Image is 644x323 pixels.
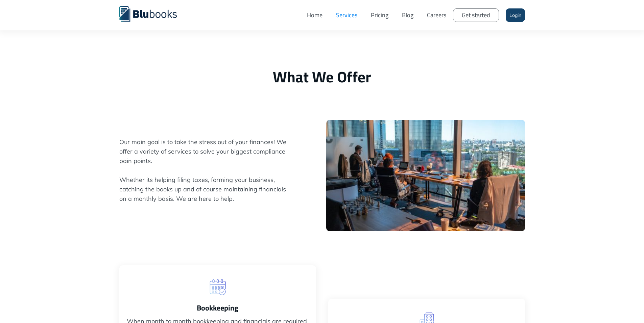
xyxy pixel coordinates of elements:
a: Pricing [364,5,395,25]
a: home [119,5,187,22]
a: Services [329,5,364,25]
h1: What We Offer [119,68,525,86]
a: Login [506,8,525,22]
span: Our main goal is to take the stress out of your finances! We offer a variety of services to solve... [119,137,290,204]
a: Home [300,5,329,25]
a: Careers [420,5,453,25]
a: Get started [453,8,499,22]
a: Blog [395,5,420,25]
h3: Bookkeeping [126,302,309,313]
